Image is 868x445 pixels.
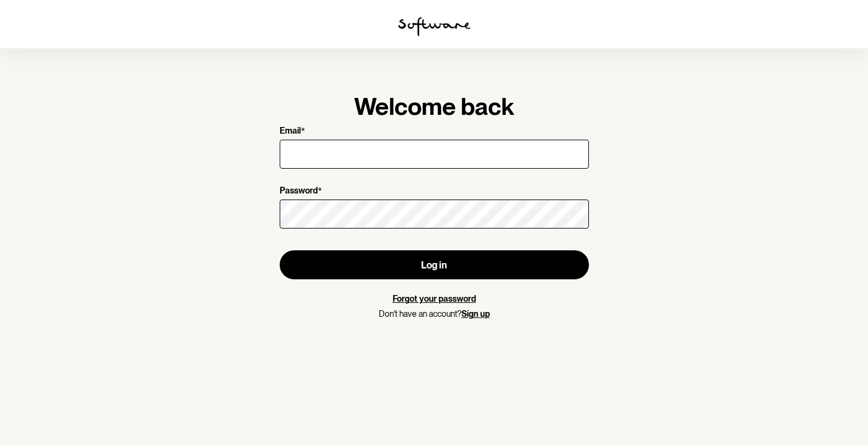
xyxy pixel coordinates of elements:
[280,92,589,121] h1: Welcome back
[393,294,476,304] a: Forgot your password
[461,309,490,319] a: Sign up
[280,309,589,319] p: Don't have an account?
[280,126,301,137] p: Email
[398,17,471,36] img: software logo
[280,250,589,279] button: Log in
[280,186,318,197] p: Password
